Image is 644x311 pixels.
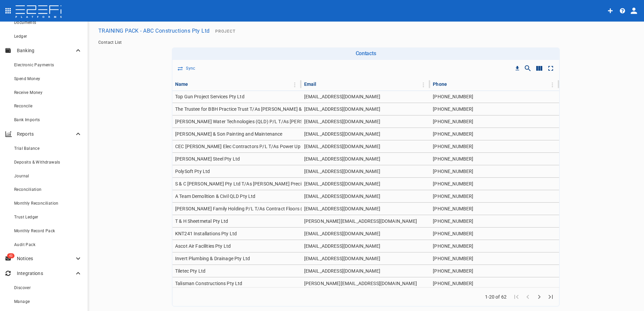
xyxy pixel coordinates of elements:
[430,153,559,165] td: [PHONE_NUMBER]
[172,265,301,277] td: Tiletec Pty Ltd
[304,80,317,88] div: Email
[172,203,301,215] td: [PERSON_NAME] Family Holding P/L T/As Contract Floors (Qld)
[430,128,559,140] td: [PHONE_NUMBER]
[430,190,559,202] td: [PHONE_NUMBER]
[17,131,74,137] p: Reports
[14,104,33,108] span: Reconcile
[14,229,55,233] span: Monthly Record Pack
[172,140,301,152] td: CEC [PERSON_NAME] Elec Contractors P/L T/As Power Up Electrical Soln
[215,29,235,34] span: Project
[98,40,122,45] a: Contact List
[545,291,556,303] button: Go to last page
[301,203,430,215] td: [EMAIL_ADDRESS][DOMAIN_NAME]
[14,160,60,165] span: Deposits & Withdrawals
[176,63,197,74] span: Sync integrations
[301,190,430,202] td: [EMAIL_ADDRESS][DOMAIN_NAME]
[534,293,545,300] span: Go to next page
[172,240,301,252] td: Ascot Air Facilities Pty Ltd
[14,299,30,304] span: Manage
[17,47,74,54] p: Banking
[14,20,36,25] span: Documents
[98,40,633,45] nav: breadcrumb
[545,63,556,74] button: Toggle full screen
[522,293,534,300] span: Go to previous page
[430,215,559,227] td: [PHONE_NUMBER]
[14,187,42,192] span: Reconciliation
[14,76,40,81] span: Spend Money
[289,79,300,90] button: Column Actions
[14,117,40,122] span: Bank Imports
[301,115,430,128] td: [EMAIL_ADDRESS][DOMAIN_NAME]
[14,63,54,67] span: Electronic Payments
[418,79,429,90] button: Column Actions
[172,165,301,177] td: PolySoft Pty Ltd
[522,63,534,74] button: Show/Hide search
[513,64,522,73] button: Download CSV
[14,242,35,247] span: Audit Pack
[172,228,301,240] td: KNT241 Installations Pty Ltd
[301,240,430,252] td: [EMAIL_ADDRESS][DOMAIN_NAME]
[430,91,559,103] td: [PHONE_NUMBER]
[7,253,14,258] span: 43
[14,285,31,290] span: Discover
[301,128,430,140] td: [EMAIL_ADDRESS][DOMAIN_NAME]
[534,63,545,74] button: Show/Hide columns
[14,215,38,219] span: Trust Ledger
[430,277,559,289] td: [PHONE_NUMBER]
[511,293,522,300] span: Go to first page
[430,178,559,190] td: [PHONE_NUMBER]
[172,190,301,202] td: A Team Demolition & Civil QLD Pty Ltd
[485,293,507,300] span: 1-20 of 62
[14,90,42,95] span: Receive Money
[430,265,559,277] td: [PHONE_NUMBER]
[301,153,430,165] td: [EMAIL_ADDRESS][DOMAIN_NAME]
[14,174,29,178] span: Journal
[172,115,301,128] td: [PERSON_NAME] Water Technologies (QLD) P/L T/As [PERSON_NAME] Aquatic
[430,115,559,128] td: [PHONE_NUMBER]
[430,240,559,252] td: [PHONE_NUMBER]
[301,91,430,103] td: [EMAIL_ADDRESS][DOMAIN_NAME]
[547,79,558,90] button: Column Actions
[174,50,557,57] h6: Contacts
[433,80,447,88] div: Phone
[301,228,430,240] td: [EMAIL_ADDRESS][DOMAIN_NAME]
[172,277,301,289] td: Talisman Constructions Pty Ltd
[301,140,430,152] td: [EMAIL_ADDRESS][DOMAIN_NAME]
[545,293,556,300] span: Go to last page
[172,215,301,227] td: T & H Sheetmetal Pty Ltd
[301,103,430,115] td: [EMAIL_ADDRESS][DOMAIN_NAME]
[176,63,197,74] button: Sync
[301,178,430,190] td: [EMAIL_ADDRESS][DOMAIN_NAME]
[301,265,430,277] td: [EMAIL_ADDRESS][DOMAIN_NAME]
[430,140,559,152] td: [PHONE_NUMBER]
[175,80,188,88] div: Name
[14,201,59,206] span: Monthly Reconciliation
[172,252,301,265] td: Invert Plumbing & Drainage Pty Ltd
[301,215,430,227] td: [PERSON_NAME][EMAIL_ADDRESS][DOMAIN_NAME]
[17,255,74,262] p: Notices
[301,252,430,265] td: [EMAIL_ADDRESS][DOMAIN_NAME]
[172,178,301,190] td: S & C [PERSON_NAME] Pty Ltd T/As [PERSON_NAME] Precision
[96,24,213,37] button: TRAINING PACK - ABC Constructions Pty Ltd
[430,103,559,115] td: [PHONE_NUMBER]
[172,91,301,103] td: Top Gun Project Services Pty Ltd
[14,146,39,151] span: Trial Balance
[186,65,195,72] p: Sync
[430,165,559,177] td: [PHONE_NUMBER]
[17,270,74,277] p: Integrations
[172,103,301,115] td: The Trustee for BBH Practice Trust T/As [PERSON_NAME] & [PERSON_NAME]
[301,277,430,289] td: [PERSON_NAME][EMAIL_ADDRESS][DOMAIN_NAME]
[172,128,301,140] td: [PERSON_NAME] & Son Painting and Maintenance
[14,34,27,39] span: Ledger
[430,203,559,215] td: [PHONE_NUMBER]
[534,291,545,303] button: Go to next page
[430,252,559,265] td: [PHONE_NUMBER]
[172,153,301,165] td: [PERSON_NAME] Steel Pty Ltd
[430,228,559,240] td: [PHONE_NUMBER]
[301,165,430,177] td: [EMAIL_ADDRESS][DOMAIN_NAME]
